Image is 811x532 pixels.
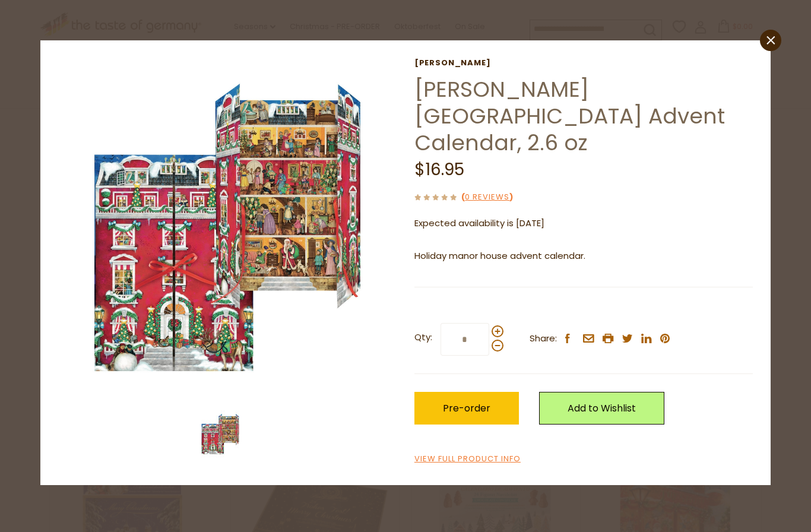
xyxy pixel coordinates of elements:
[443,401,490,415] span: Pre-order
[414,249,753,264] p: Holiday manor house advent calendar.
[414,330,432,345] strong: Qty:
[414,216,753,231] p: Expected availability is [DATE]
[465,191,509,204] a: 0 Reviews
[539,392,664,425] a: Add to Wishlist
[461,191,513,202] span: ( )
[414,453,521,465] a: View Full Product Info
[414,74,725,158] a: [PERSON_NAME][GEOGRAPHIC_DATA] Advent Calendar, 2.6 oz
[414,158,464,181] span: $16.95
[197,410,244,458] img: Windel Manor House Advent Calendar
[530,331,557,346] span: Share:
[441,323,489,356] input: Qty:
[414,58,753,68] a: [PERSON_NAME]
[414,392,519,425] button: Pre-order
[58,58,397,397] img: Windel Manor House Advent Calendar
